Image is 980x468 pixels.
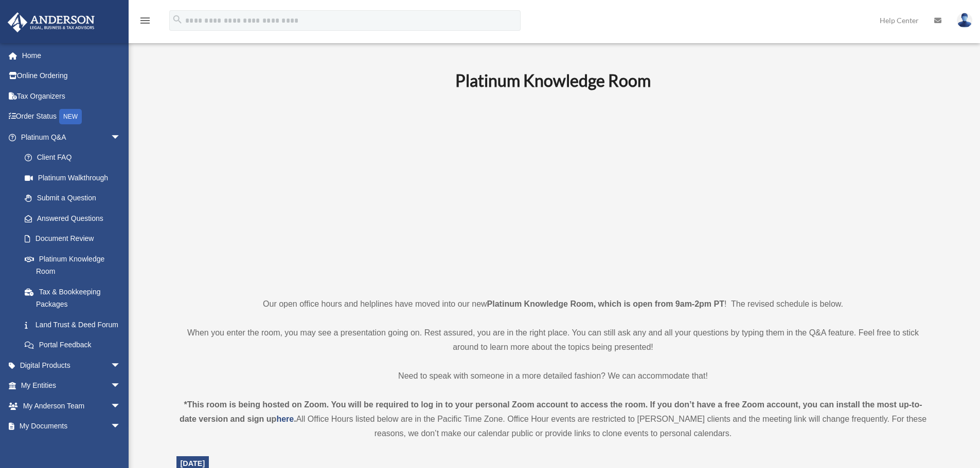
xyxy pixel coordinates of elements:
[176,398,930,441] div: All Office Hours listed below are in the Pacific Time Zone. Office Hour events are restricted to ...
[14,167,136,188] a: Platinum Walkthrough
[487,299,724,308] strong: Platinum Knowledge Room, which is open from 9am-2pm PT
[139,18,151,27] a: menu
[111,376,131,397] span: arrow_drop_down
[294,415,296,423] strong: .
[7,127,136,147] a: Platinum Q&Aarrow_drop_down
[139,14,151,27] i: menu
[14,229,136,249] a: Document Review
[59,109,82,124] div: NEW
[176,297,930,311] p: Our open office hours and helplines have moved into our new ! The revised schedule is below.
[455,70,651,90] b: Platinum Knowledge Room
[7,86,136,106] a: Tax Organizers
[7,396,136,416] a: My Anderson Teamarrow_drop_down
[957,13,972,28] img: User Pic
[176,326,930,354] p: When you enter the room, you may see a presentation going on. Rest assured, you are in the right ...
[14,147,136,168] a: Client FAQ
[180,400,922,423] strong: *This room is being hosted on Zoom. You will be required to log in to your personal Zoom account ...
[7,106,136,127] a: Order StatusNEW
[14,188,136,209] a: Submit a Question
[7,416,136,437] a: My Documentsarrow_drop_down
[7,376,136,396] a: My Entitiesarrow_drop_down
[181,459,205,467] span: [DATE]
[111,416,131,437] span: arrow_drop_down
[7,45,136,66] a: Home
[399,104,707,278] iframe: 231110_Toby_KnowledgeRoom
[14,282,136,314] a: Tax & Bookkeeping Packages
[276,415,294,423] a: here
[14,249,131,282] a: Platinum Knowledge Room
[111,396,131,417] span: arrow_drop_down
[7,355,136,376] a: Digital Productsarrow_drop_down
[7,66,136,86] a: Online Ordering
[111,127,131,148] span: arrow_drop_down
[14,314,136,335] a: Land Trust & Deed Forum
[14,208,136,229] a: Answered Questions
[111,355,131,376] span: arrow_drop_down
[172,14,183,25] i: search
[5,12,98,32] img: Anderson Advisors Platinum Portal
[14,335,136,355] a: Portal Feedback
[176,369,930,383] p: Need to speak with someone in a more detailed fashion? We can accommodate that!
